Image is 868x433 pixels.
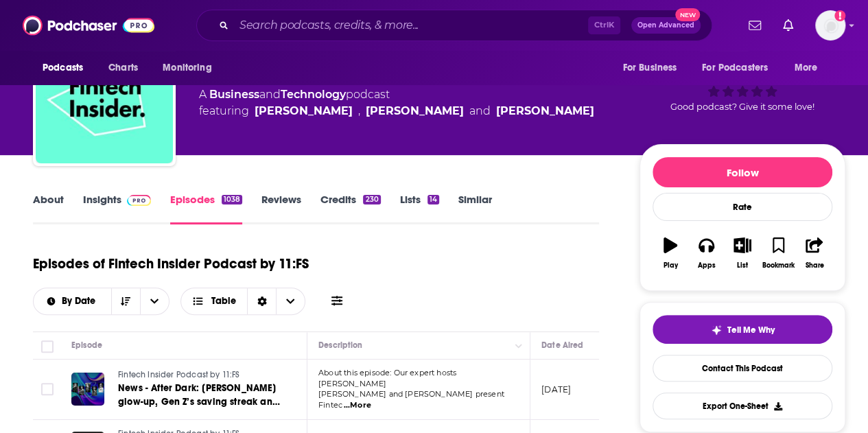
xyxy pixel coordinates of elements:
[675,8,700,21] span: New
[427,195,439,204] div: 14
[664,261,678,270] div: Play
[400,193,439,224] a: Lists14
[211,296,236,306] span: Table
[815,10,845,40] img: User Profile
[127,195,151,206] img: Podchaser Pro
[170,193,242,224] a: Episodes1038
[111,288,140,314] button: Sort Direction
[99,55,146,81] a: Charts
[234,14,588,36] input: Search podcasts, credits, & more...
[511,338,527,354] button: Column Actions
[688,229,724,278] button: Apps
[702,58,768,78] span: For Podcasters
[62,296,100,306] span: By Date
[653,315,832,344] button: tell me why sparkleTell Me Why
[797,229,832,278] button: Share
[653,229,688,278] button: Play
[320,193,380,224] a: Credits230
[358,103,360,119] span: ,
[363,195,380,204] div: 230
[743,14,766,37] a: Show notifications dropdown
[33,55,101,81] button: open menu
[727,325,775,336] span: Tell Me Why
[41,383,54,395] span: Toggle select row
[71,337,102,353] div: Episode
[496,103,594,119] a: Sarah Kocianski
[153,55,229,81] button: open menu
[163,58,211,78] span: Monitoring
[725,229,760,278] button: List
[108,58,138,78] span: Charts
[760,229,796,278] button: Bookmark
[670,102,814,112] span: Good podcast? Give it some love!
[318,389,504,410] span: [PERSON_NAME] and [PERSON_NAME] present Fintec
[255,103,353,119] a: David Brear
[711,325,722,336] img: tell me why sparkle
[458,193,492,224] a: Similar
[247,288,276,314] div: Sort Direction
[199,86,594,119] div: A podcast
[318,337,362,353] div: Description
[140,288,169,314] button: open menu
[795,58,818,78] span: More
[33,288,169,315] h2: Choose List sort
[698,261,716,270] div: Apps
[588,16,620,34] span: Ctrl K
[815,10,845,40] span: Logged in as headlandconsultancy
[637,22,694,29] span: Open Advanced
[613,55,694,81] button: open menu
[469,103,491,119] span: and
[196,10,712,41] div: Search podcasts, credits, & more...
[815,10,845,40] button: Show profile menu
[281,88,346,101] a: Technology
[199,103,594,119] span: featuring
[541,337,583,353] div: Date Aired
[118,369,283,382] a: Fintech Insider Podcast by 11:FS
[36,26,173,163] img: Fintech Insider Podcast by 11:FS
[653,355,832,382] a: Contact This Podcast
[33,193,64,224] a: About
[344,400,371,411] span: ...More
[777,14,799,37] a: Show notifications dropdown
[261,193,301,224] a: Reviews
[366,103,464,119] a: Jason Bates
[834,10,845,21] svg: Add a profile image
[653,193,832,221] div: Rate
[653,393,832,419] button: Export One-Sheet
[653,157,832,187] button: Follow
[631,17,701,34] button: Open AdvancedNew
[318,368,456,388] span: About this episode: Our expert hosts [PERSON_NAME]
[259,88,281,101] span: and
[180,288,306,315] button: Choose View
[118,382,283,409] a: News - After Dark: [PERSON_NAME] glow-up, Gen Z’s saving streak and WhatsApp moves into SME payments
[43,58,83,78] span: Podcasts
[83,193,151,224] a: InsightsPodchaser Pro
[693,55,788,81] button: open menu
[762,261,795,270] div: Bookmark
[737,261,748,270] div: List
[118,370,239,379] span: Fintech Insider Podcast by 11:FS
[541,384,571,395] p: [DATE]
[34,296,111,306] button: open menu
[209,88,259,101] a: Business
[222,195,242,204] div: 1038
[622,58,677,78] span: For Business
[785,55,835,81] button: open menu
[33,255,309,272] h1: Episodes of Fintech Insider Podcast by 11:FS
[805,261,823,270] div: Share
[23,12,154,38] img: Podchaser - Follow, Share and Rate Podcasts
